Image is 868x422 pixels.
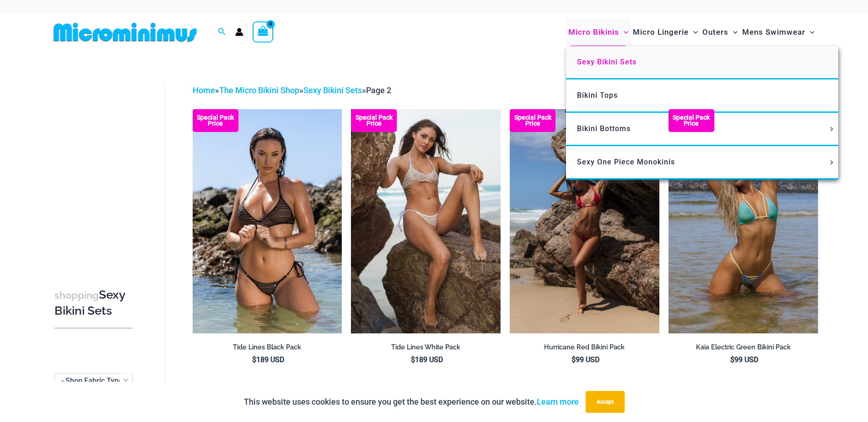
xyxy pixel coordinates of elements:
a: Hurricane Red Bikini Pack [510,343,659,355]
a: Kaia Electric Green 305 Top 445 Thong 04 Kaia Electric Green 305 Top 445 Thong 05Kaia Electric Gr... [669,109,818,333]
h2: Hurricane Red Bikini Pack [510,343,659,352]
span: Menu Toggle [728,21,738,44]
b: Special Pack Price [669,115,714,127]
b: Special Pack Price [193,115,238,127]
span: » » » [193,85,391,95]
a: Learn more [537,397,579,406]
span: Bikini Tops [577,91,618,100]
a: Bikini BottomsMenu ToggleMenu Toggle [566,113,838,146]
img: Tide Lines White 350 Halter Top 470 Thong 05 [351,109,501,333]
a: The Micro Bikini Shop [219,85,299,95]
span: Micro Bikinis [568,21,619,44]
a: Tide Lines White Pack [351,343,501,355]
span: - Shop Fabric Type [55,374,132,388]
bdi: 189 USD [411,355,443,364]
span: $ [730,355,734,364]
a: Tide Lines Black 350 Halter Top 470 Thong 04 Tide Lines Black 350 Halter Top 470 Thong 03Tide Lin... [193,109,342,333]
span: - Shop Fabric Type [54,373,133,388]
span: $ [411,355,415,364]
h2: Tide Lines Black Pack [193,343,342,352]
span: Bikini Bottoms [577,124,631,133]
a: View Shopping Cart, empty [253,21,274,42]
iframe: TrustedSite Certified [54,76,137,259]
a: Bikini Tops [566,79,838,113]
bdi: 99 USD [571,355,599,364]
p: This website uses cookies to ensure you get the best experience on our website. [244,395,579,409]
span: Page 2 [366,85,391,95]
span: $ [252,355,256,364]
span: - Shop Fabric Type [61,376,123,385]
h2: Kaia Electric Green Bikini Pack [669,343,818,352]
nav: Site Navigation [565,17,819,47]
a: Tide Lines Black Pack [193,343,342,355]
span: Sexy One Piece Monokinis [577,158,675,166]
span: Menu Toggle [826,160,836,165]
img: MM SHOP LOGO FLAT [50,22,200,42]
a: Sexy Bikini Sets [566,46,838,79]
h2: Tide Lines White Pack [351,343,501,352]
a: Kaia Electric Green Bikini Pack [669,343,818,355]
span: Menu Toggle [805,21,814,44]
a: Sexy One Piece MonokinisMenu ToggleMenu Toggle [566,146,838,179]
a: Hurricane Red 3277 Tri Top 4277 Thong Bottom 05 Hurricane Red 3277 Tri Top 4277 Thong Bottom 06Hu... [510,109,659,333]
a: Sexy Bikini Sets [303,85,362,95]
a: Account icon link [235,28,243,36]
span: Micro Lingerie [633,21,689,44]
a: OutersMenu ToggleMenu Toggle [700,18,740,46]
a: Tide Lines White 350 Halter Top 470 Thong 05 Tide Lines White 350 Halter Top 470 Thong 03Tide Lin... [351,109,501,333]
img: Tide Lines Black 350 Halter Top 470 Thong 04 [193,109,342,333]
a: Micro BikinisMenu ToggleMenu Toggle [566,18,631,46]
span: Outers [702,21,728,44]
span: Sexy Bikini Sets [577,58,636,66]
img: Hurricane Red 3277 Tri Top 4277 Thong Bottom 05 [510,109,659,333]
b: Special Pack Price [510,115,555,127]
h3: Sexy Bikini Sets [54,287,133,319]
a: Mens SwimwearMenu ToggleMenu Toggle [740,18,817,46]
span: Menu Toggle [689,21,698,44]
span: Menu Toggle [619,21,628,44]
span: Menu Toggle [826,127,836,132]
a: Home [193,85,215,95]
span: shopping [54,290,99,301]
img: Kaia Electric Green 305 Top 445 Thong 04 [669,109,818,333]
button: Accept [586,391,625,413]
b: Special Pack Price [351,115,397,127]
a: Search icon link [218,26,226,38]
span: $ [571,355,576,364]
span: Mens Swimwear [742,21,805,44]
bdi: 189 USD [252,355,284,364]
bdi: 99 USD [730,355,758,364]
a: Micro LingerieMenu ToggleMenu Toggle [631,18,700,46]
